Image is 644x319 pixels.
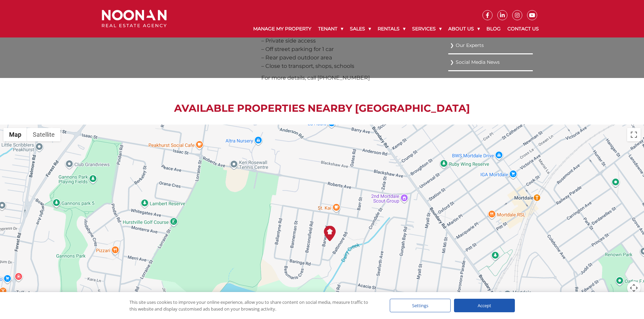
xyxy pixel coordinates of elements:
[627,281,641,295] button: Map camera controls
[347,20,374,37] a: Sales
[450,58,531,67] a: Social Media News
[627,128,641,141] button: Toggle fullscreen view
[450,41,531,50] a: Our Experts
[129,299,376,312] div: This site uses cookies to improve your online experience, allow you to share content on social me...
[102,10,167,28] img: Noonan Real Estate Agency
[409,20,445,37] a: Services
[504,20,542,37] a: Contact Us
[454,299,515,312] div: Accept
[374,20,409,37] a: Rentals
[250,20,315,37] a: Manage My Property
[483,20,504,37] a: Blog
[390,299,451,312] div: Settings
[315,20,347,37] a: Tenant
[27,128,61,141] button: Show satellite imagery
[3,128,27,141] button: Show street map
[445,20,483,37] a: About Us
